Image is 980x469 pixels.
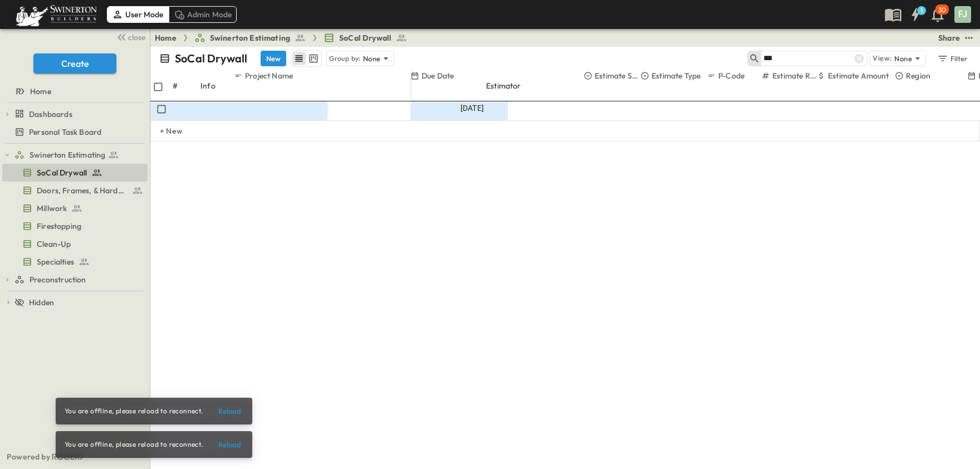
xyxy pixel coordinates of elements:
div: Estimator [486,70,584,101]
p: Due Date [422,70,454,81]
span: Preconstruction [30,274,86,285]
p: Estimate Type [651,70,700,81]
p: None [894,53,912,64]
div: Info [200,70,234,101]
span: Specialties [37,256,74,267]
p: Estimate Amount [828,70,889,81]
button: kanban view [306,52,320,65]
span: Firestopping [37,221,81,232]
div: Admin Mode [169,6,237,23]
button: Reload [212,436,248,453]
div: User Mode [107,6,169,23]
p: P-Code [718,70,744,81]
span: close [128,32,145,43]
span: Millwork [37,203,67,214]
p: Region [906,70,930,81]
img: 6c363589ada0b36f064d841b69d3a419a338230e66bb0a533688fa5cc3e9e735.png [13,3,99,26]
div: test [2,217,148,235]
span: Swinerton Estimating [210,32,290,43]
div: You are offline, please reload to reconnect. [65,434,203,455]
p: + New [160,125,166,136]
p: View: [873,52,892,65]
span: Personal Task Board [29,126,101,138]
p: 30 [938,6,946,14]
div: Filter [937,52,968,65]
button: test [962,31,976,45]
div: test [2,182,148,199]
h6: 1 [920,6,923,15]
button: Reload [212,402,248,420]
p: Group by: [329,53,361,64]
div: test [2,253,148,271]
div: test [2,164,148,182]
span: Dashboards [29,109,72,120]
div: table view [291,50,322,67]
div: Share [938,32,960,43]
p: Project Name [245,70,293,81]
span: Clean-Up [37,238,71,250]
span: Home [30,86,51,97]
span: Swinerton Estimating [30,149,105,160]
p: SoCal Drywall [175,51,247,66]
div: test [2,271,148,289]
span: SoCal Drywall [339,32,391,43]
nav: breadcrumbs [155,32,414,43]
span: Doors, Frames, & Hardware [37,185,128,196]
div: You are offline, please reload to reconnect. [65,401,203,421]
p: Estimate Round [772,70,817,81]
p: None [363,53,381,64]
div: # [173,70,200,101]
button: Create [33,53,116,74]
span: [DATE] [460,102,484,114]
button: row view [292,52,306,65]
a: Home [155,32,177,43]
div: test [2,146,148,164]
span: SoCal Drywall [37,167,87,178]
div: test [2,235,148,253]
p: Estimate Status [595,70,640,81]
button: New [261,51,286,66]
div: FJ [954,6,971,23]
span: Hidden [29,297,54,308]
div: test [2,123,148,141]
div: test [2,199,148,217]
